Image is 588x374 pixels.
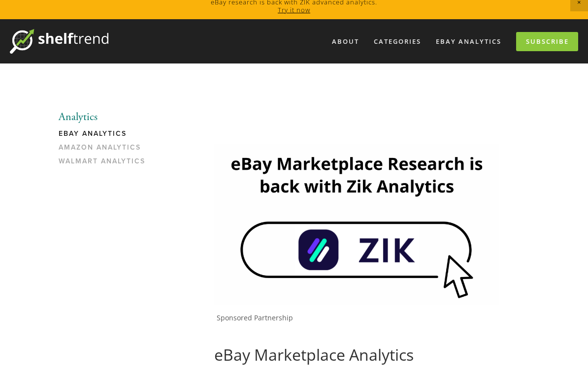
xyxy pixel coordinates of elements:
li: Analytics [59,111,153,124]
a: Try it now [278,5,310,14]
a: eBay Analytics [429,33,508,50]
a: Amazon Analytics [59,143,153,157]
h1: eBay Marketplace Analytics [214,345,499,364]
div: Categories [367,33,427,50]
img: Zik Analytics Sponsored Ad [214,144,499,304]
img: ShelfTrend [10,29,108,54]
a: Subscribe [516,32,578,51]
a: eBay Analytics [59,129,153,143]
a: Walmart Analytics [59,157,153,171]
p: Sponsored Partnership [217,313,499,322]
a: About [326,33,365,50]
